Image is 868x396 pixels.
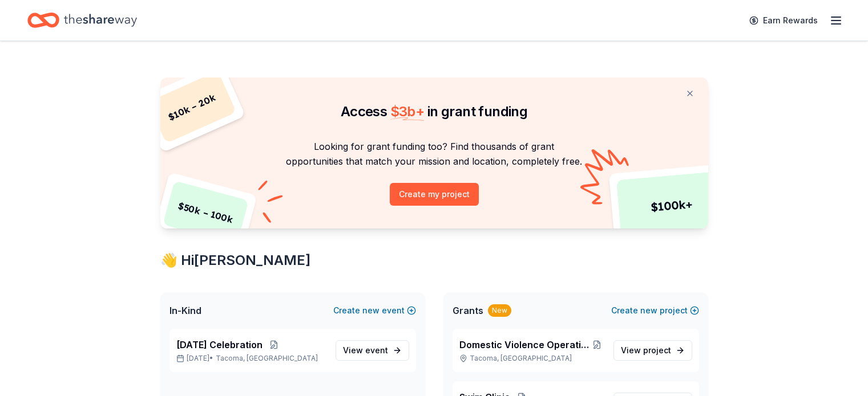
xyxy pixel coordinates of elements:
[613,340,692,361] a: View project
[362,304,380,317] span: new
[27,7,137,34] a: Home
[336,340,409,361] a: View event
[611,304,699,317] button: Createnewproject
[169,304,201,317] span: In-Kind
[216,354,318,363] span: Tacoma, [GEOGRAPHIC_DATA]
[640,304,657,317] span: new
[488,304,511,317] div: New
[176,354,326,363] p: [DATE] •
[459,338,590,352] span: Domestic Violence Operation Toiletry Delivery
[343,344,388,357] span: View
[459,354,604,363] p: Tacoma, [GEOGRAPHIC_DATA]
[174,139,695,169] p: Looking for grant funding too? Find thousands of grant opportunities that match your mission and ...
[643,345,671,355] span: project
[147,71,236,144] div: $ 10k – 20k
[390,103,425,120] span: $ 3b +
[365,345,388,355] span: event
[621,344,671,357] span: View
[742,10,825,31] a: Earn Rewards
[333,304,416,317] button: Createnewevent
[160,251,708,270] div: 👋 Hi [PERSON_NAME]
[176,338,263,352] span: [DATE] Celebration
[341,103,527,120] span: Access in grant funding
[453,304,483,317] span: Grants
[390,183,479,206] button: Create my project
